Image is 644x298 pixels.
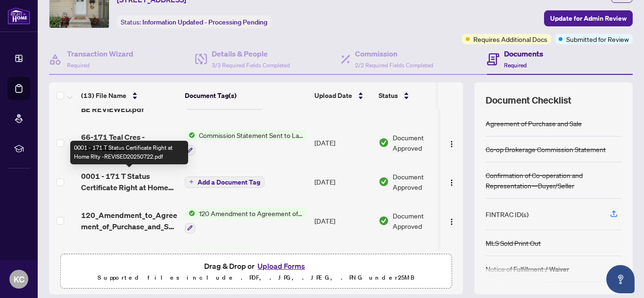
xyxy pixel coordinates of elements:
h4: Details & People [212,48,290,59]
div: Agreement of Purchase and Sale [486,118,582,129]
button: Update for Admin Review [544,10,633,26]
span: plus [189,179,194,184]
span: Document Checklist [486,94,571,107]
span: Information Updated - Processing Pending [142,18,267,26]
td: [DATE] [311,201,375,241]
span: Document Approved [393,171,451,192]
h4: Transaction Wizard [67,48,133,59]
img: Status Icon [185,249,195,259]
span: 120_Amendment_to_Agreement_of_Purchase_and_Sale__1__-_OREA.pdf [81,209,177,232]
div: Co-op Brokerage Commission Statement [486,144,606,154]
span: MLS Sold Print Out [195,249,258,259]
img: Document Status [379,137,389,148]
div: Confirmation of Co-operation and Representation—Buyer/Seller [486,170,621,191]
span: Status [379,90,398,101]
span: 66-171 Teal Cres - INVOICE.pdf [81,131,177,154]
img: Status Icon [185,208,195,218]
span: Required [67,62,90,69]
img: Logo [448,218,455,226]
span: 2/2 Required Fields Completed [355,62,433,69]
div: MLS Sold Print Out [486,238,541,248]
span: Commission Statement Sent to Lawyer [195,130,307,140]
span: Drag & Drop orUpload FormsSupported files include .PDF, .JPG, .JPEG, .PNG under25MB [61,254,451,289]
span: Submitted for Review [566,34,629,44]
button: Status IconCommission Statement Sent to Lawyer [185,130,307,155]
span: Document Approved [393,132,451,153]
button: Add a Document Tag [185,177,264,188]
button: Upload Forms [255,260,308,272]
p: Supported files include .PDF, .JPG, .JPEG, .PNG under 25 MB [66,272,446,283]
button: Add a Document Tag [185,176,264,188]
span: 0001 - 171 T Status Certificate Right at Home Rlty -REVISED20250722.pdf [81,170,177,193]
div: Notice of Fulfillment / Waiver [486,264,569,274]
th: Status [375,82,455,109]
button: Logo [444,213,459,228]
div: 0001 - 171 T Status Certificate Right at Home Rlty -REVISED20250722.pdf [70,141,188,164]
span: KC [14,273,25,286]
span: Requires Additional Docs [473,34,547,44]
span: Document Approved [393,210,451,231]
th: (13) File Name [77,82,181,109]
th: Upload Date [311,82,375,109]
span: 120 Amendment to Agreement of Purchase and Sale [195,208,307,218]
span: 3/3 Required Fields Completed [212,62,290,69]
h4: Commission [355,48,433,59]
span: Required [504,62,527,69]
img: Document Status [379,216,389,226]
div: Status: [117,16,271,28]
th: Document Tag(s) [181,82,311,109]
span: Drag & Drop or [204,260,308,272]
img: Status Icon [185,130,195,140]
span: Upload Date [314,90,352,101]
h4: Documents [504,48,543,59]
td: [DATE] [311,163,375,201]
img: Document Status [379,177,389,187]
img: logo [8,7,30,24]
td: [DATE] [311,122,375,163]
span: (13) File Name [81,90,126,101]
img: Logo [448,179,455,186]
td: [DATE] [311,241,375,282]
button: Logo [444,135,459,150]
button: Open asap [606,265,635,293]
span: Add a Document Tag [198,179,260,185]
button: Status Icon120 Amendment to Agreement of Purchase and Sale [185,208,307,234]
button: Status IconMLS Sold Print Out [185,249,293,274]
div: FINTRAC ID(s) [486,209,528,219]
span: Update for Admin Review [550,11,627,26]
button: Logo [444,174,459,189]
img: Logo [448,140,455,148]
